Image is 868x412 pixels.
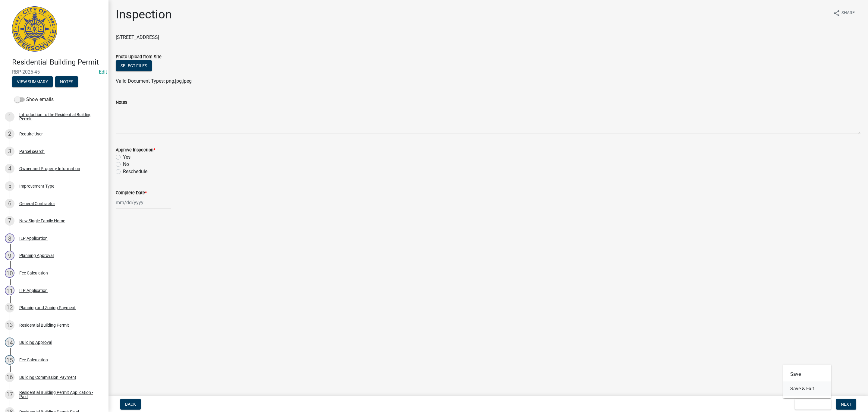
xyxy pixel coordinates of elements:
div: Require User [19,132,43,136]
div: Planning and Zoning Payment [19,306,76,310]
button: Notes [55,76,78,87]
button: Save & Exit [783,382,831,396]
span: Next [841,402,851,407]
span: Valid Document Types: png,jpg,jpeg [116,78,192,84]
button: View Summary [12,76,53,87]
div: Fee Calculation [19,358,48,362]
div: ILP Application [19,288,48,293]
div: 2 [5,129,14,139]
label: Notes [116,100,127,105]
button: Next [836,399,856,410]
div: Building Approval [19,340,52,344]
div: 10 [5,268,14,278]
button: Back [120,399,141,410]
i: share [833,10,840,17]
button: shareShare [828,7,860,19]
a: Edit [99,69,107,75]
div: General Contractor [19,201,55,206]
div: 6 [5,199,14,208]
label: Complete Date [116,191,147,195]
span: Save & Exit [800,402,823,407]
div: 4 [5,164,14,173]
div: Residential Building Permit Application - Paid [19,390,99,399]
button: Select files [116,60,152,71]
div: 16 [5,372,14,382]
button: Save & Exit [795,399,831,410]
label: Show emails [14,96,54,103]
div: 14 [5,338,14,347]
div: New Single Family Home [19,219,65,223]
div: 17 [5,390,14,399]
div: Owner and Property Information [19,166,80,171]
wm-modal-confirm: Summary [12,80,53,84]
wm-modal-confirm: Notes [55,80,78,84]
span: Back [125,402,136,407]
div: Planning Approval [19,253,54,258]
div: 12 [5,303,14,312]
div: 7 [5,216,14,226]
img: City of Jeffersonville, Indiana [12,6,57,52]
label: Reschedule [123,168,147,175]
div: Improvement Type [19,184,54,188]
div: Residential Building Permit [19,323,69,327]
div: 5 [5,181,14,191]
div: 13 [5,320,14,330]
div: Save & Exit [783,365,831,398]
label: Approve Inspection [116,148,155,152]
label: Yes [123,154,131,161]
div: 1 [5,112,14,122]
div: 11 [5,286,14,295]
input: mm/dd/yyyy [116,196,171,209]
div: Introduction to the Residential Building Permit [19,113,99,121]
div: Parcel search [19,149,45,154]
wm-modal-confirm: Edit Application Number [99,69,107,75]
div: 8 [5,233,14,243]
span: RBP-2025-45 [12,69,96,75]
p: [STREET_ADDRESS] [116,34,861,41]
div: 15 [5,355,14,365]
label: No [123,161,129,168]
h1: Inspection [116,7,172,22]
button: Save [783,367,831,382]
label: Photo Upload from Site [116,55,162,59]
div: 9 [5,251,14,260]
div: Fee Calculation [19,271,48,275]
div: ILP Application [19,236,48,240]
div: Building Commission Payment [19,375,76,379]
div: 3 [5,147,14,156]
span: Share [841,10,855,17]
h4: Residential Building Permit [12,58,104,67]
